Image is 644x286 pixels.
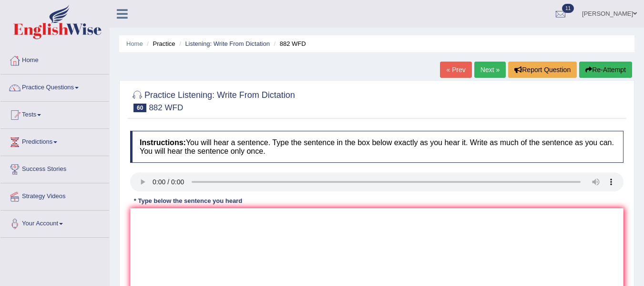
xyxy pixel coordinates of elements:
[562,4,574,13] span: 11
[579,62,632,78] button: Re-Attempt
[140,138,186,147] b: Instructions:
[133,104,146,112] span: 60
[474,62,506,78] a: Next »
[185,40,270,47] a: Listening: Write From Dictation
[0,211,109,234] a: Your Account
[0,74,109,98] a: Practice Questions
[0,102,109,126] a: Tests
[130,196,246,205] div: * Type below the sentence you heard
[0,47,109,71] a: Home
[149,103,183,112] small: 882 WFD
[144,39,175,48] li: Practice
[130,131,624,163] h4: You will hear a sentence. Type the sentence in the box below exactly as you hear it. Write as muc...
[0,129,109,153] a: Predictions
[272,39,306,48] li: 882 WFD
[0,156,109,180] a: Success Stories
[508,62,577,78] button: Report Question
[440,62,471,78] a: « Prev
[126,40,143,47] a: Home
[130,88,295,112] h2: Practice Listening: Write From Dictation
[0,183,109,207] a: Strategy Videos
